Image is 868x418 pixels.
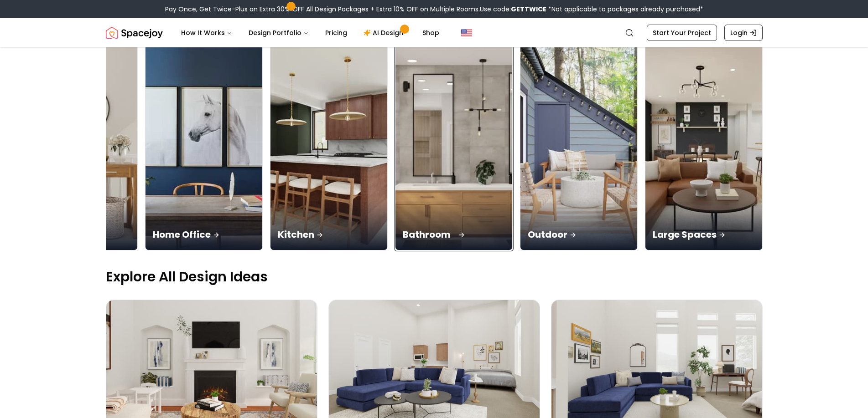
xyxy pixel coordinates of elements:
[480,5,546,14] span: Use code:
[174,24,447,42] nav: Main
[415,24,447,42] a: Shop
[356,24,413,42] a: AI Design
[106,24,163,42] a: Spacejoy
[241,24,316,42] button: Design Portfolio
[106,24,163,42] img: Spacejoy Logo
[520,44,637,250] img: Outdoor
[724,25,763,41] a: Login
[395,44,513,250] a: BathroomBathroom
[461,27,472,38] img: United States
[146,44,262,250] img: Home Office
[106,269,763,285] p: Explore All Design Ideas
[528,228,630,241] p: Outdoor
[270,44,387,250] img: Kitchen
[647,25,717,41] a: Start Your Project
[546,5,703,14] span: *Not applicable to packages already purchased*
[511,5,546,14] b: GETTWICE
[653,228,755,241] p: Large Spaces
[403,228,505,241] p: Bathroom
[174,24,239,42] button: How It Works
[165,5,703,14] div: Pay Once, Get Twice-Plus an Extra 30% OFF All Design Packages + Extra 10% OFF on Multiple Rooms.
[645,44,762,250] img: Large Spaces
[318,24,354,42] a: Pricing
[278,228,380,241] p: Kitchen
[520,44,638,250] a: OutdoorOutdoor
[392,39,515,255] img: Bathroom
[270,44,388,250] a: KitchenKitchen
[145,44,263,250] a: Home OfficeHome Office
[106,18,763,47] nav: Global
[645,44,763,250] a: Large SpacesLarge Spaces
[153,228,255,241] p: Home Office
